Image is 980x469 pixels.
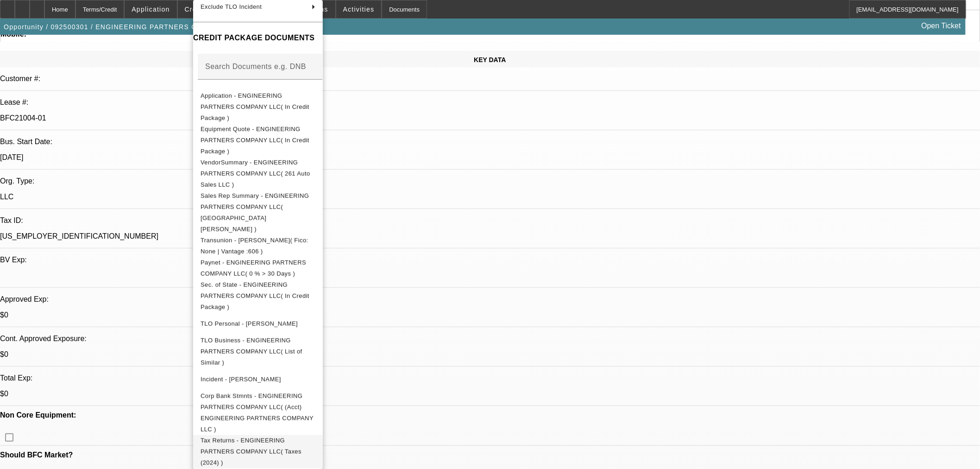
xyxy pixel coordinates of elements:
span: VendorSummary - ENGINEERING PARTNERS COMPANY LLC( 261 Auto Sales LLC ) [201,159,310,188]
button: Tax Returns - ENGINEERING PARTNERS COMPANY LLC( Taxes (2024) ) [193,435,323,469]
button: Sales Rep Summary - ENGINEERING PARTNERS COMPANY LLC( Martell, Heath ) [193,190,323,235]
span: Equipment Quote - ENGINEERING PARTNERS COMPANY LLC( In Credit Package ) [201,126,309,155]
button: Transunion - Thomas, Willie( Fico: None | Vantage :606 ) [193,235,323,257]
span: Corp Bank Stmnts - ENGINEERING PARTNERS COMPANY LLC( (Acct) ENGINEERING PARTNERS COMPANY LLC ) [201,393,314,433]
span: TLO Business - ENGINEERING PARTNERS COMPANY LLC( List of Similar ) [201,337,302,366]
h4: CREDIT PACKAGE DOCUMENTS [193,32,323,44]
span: Transunion - [PERSON_NAME]( Fico: None | Vantage :606 ) [201,237,308,255]
span: Sec. of State - ENGINEERING PARTNERS COMPANY LLC( In Credit Package ) [201,281,309,311]
button: Incident - Thomas, Willie [193,368,323,391]
span: Sales Rep Summary - ENGINEERING PARTNERS COMPANY LLC( [GEOGRAPHIC_DATA][PERSON_NAME] ) [201,192,309,233]
button: Paynet - ENGINEERING PARTNERS COMPANY LLC( 0 % > 30 Days ) [193,257,323,279]
span: Paynet - ENGINEERING PARTNERS COMPANY LLC( 0 % > 30 Days ) [201,259,306,277]
mat-label: Search Documents e.g. DNB [205,63,306,70]
button: Sec. of State - ENGINEERING PARTNERS COMPANY LLC( In Credit Package ) [193,279,323,313]
button: VendorSummary - ENGINEERING PARTNERS COMPANY LLC( 261 Auto Sales LLC ) [193,157,323,190]
button: Equipment Quote - ENGINEERING PARTNERS COMPANY LLC( In Credit Package ) [193,124,323,157]
button: TLO Personal - Thomas, Willie [193,313,323,335]
span: Tax Returns - ENGINEERING PARTNERS COMPANY LLC( Taxes (2024) ) [201,437,302,466]
span: Incident - [PERSON_NAME] [201,376,281,383]
span: Exclude TLO Incident [201,3,262,10]
button: Corp Bank Stmnts - ENGINEERING PARTNERS COMPANY LLC( (Acct) ENGINEERING PARTNERS COMPANY LLC ) [193,391,323,435]
button: TLO Business - ENGINEERING PARTNERS COMPANY LLC( List of Similar ) [193,335,323,368]
span: TLO Personal - [PERSON_NAME] [201,320,298,327]
span: Application - ENGINEERING PARTNERS COMPANY LLC( In Credit Package ) [201,92,309,121]
button: Application - ENGINEERING PARTNERS COMPANY LLC( In Credit Package ) [193,90,323,124]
